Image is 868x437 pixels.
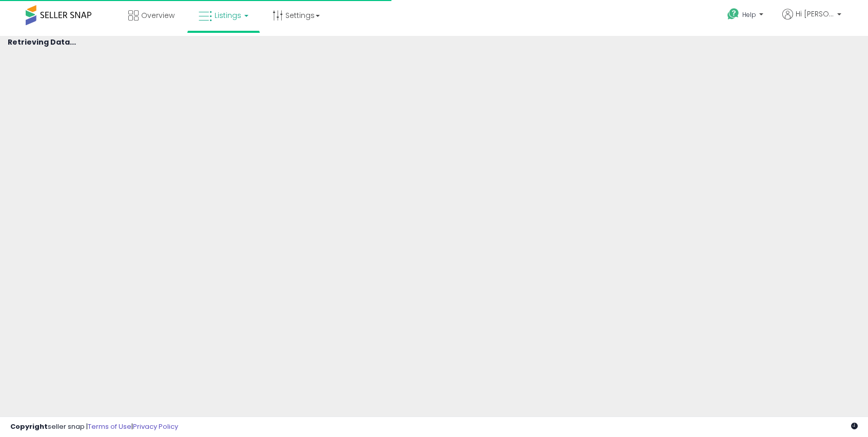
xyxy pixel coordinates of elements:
[742,10,756,19] span: Help
[727,8,740,21] i: Get Help
[215,10,241,21] span: Listings
[10,422,48,431] strong: Copyright
[8,38,860,46] h4: Retrieving Data...
[141,10,175,21] span: Overview
[782,9,841,32] a: Hi [PERSON_NAME]
[10,422,178,432] div: seller snap | |
[796,9,834,19] span: Hi [PERSON_NAME]
[133,422,178,431] a: Privacy Policy
[88,422,131,431] a: Terms of Use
